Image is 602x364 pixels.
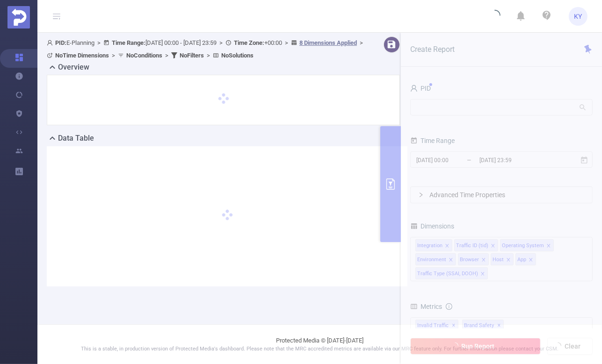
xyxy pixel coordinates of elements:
span: > [162,52,171,59]
span: > [94,39,103,46]
img: Protected Media [7,6,30,29]
p: This is a stable, in production version of Protected Media's dashboard. Please note that the MRC ... [61,345,579,353]
span: KY [574,7,582,26]
span: E-Planning [DATE] 00:00 - [DATE] 23:59 +00:00 [47,39,366,59]
b: Time Range: [112,39,145,46]
h2: Data Table [58,133,94,144]
span: > [282,39,291,46]
u: 8 Dimensions Applied [299,39,357,46]
b: PID: [55,39,66,46]
span: > [357,39,366,46]
b: No Time Dimensions [55,52,109,59]
span: > [204,52,213,59]
b: No Conditions [126,52,162,59]
footer: Protected Media © [DATE]-[DATE] [37,324,602,364]
h2: Overview [58,62,89,73]
i: icon: user [47,40,55,46]
i: icon: loading [489,10,500,23]
span: > [109,52,118,59]
b: Time Zone: [234,39,264,46]
b: No Filters [180,52,204,59]
span: > [217,39,225,46]
b: No Solutions [221,52,254,59]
